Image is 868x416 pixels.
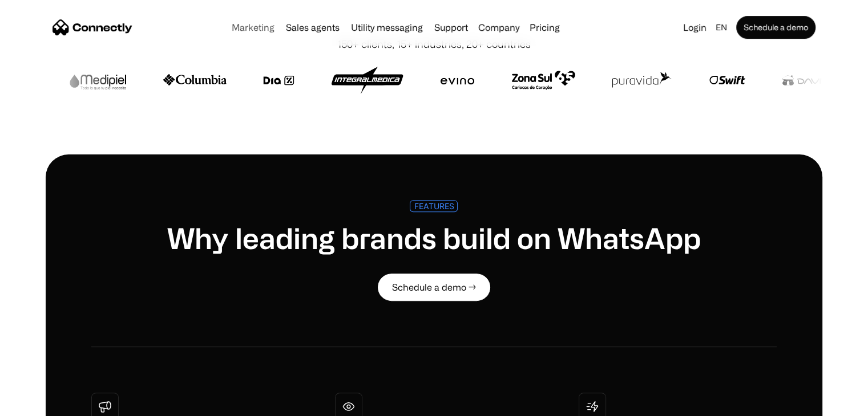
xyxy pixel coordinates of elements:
a: Pricing [525,23,564,32]
div: en [716,19,727,35]
a: home [53,19,132,36]
ul: Language list [23,396,68,412]
a: Login [679,19,711,35]
a: Marketing [227,23,279,32]
a: Schedule a demo [736,16,815,39]
a: Support [430,23,473,32]
div: Company [478,19,519,35]
a: Sales agents [281,23,344,32]
div: en [711,19,734,35]
a: Schedule a demo → [378,274,490,301]
aside: Language selected: English [11,395,68,412]
div: FEATURES [414,202,454,210]
h1: Why leading brands build on WhatsApp [167,221,701,255]
div: Company [475,19,523,35]
a: Utility messaging [346,23,427,32]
